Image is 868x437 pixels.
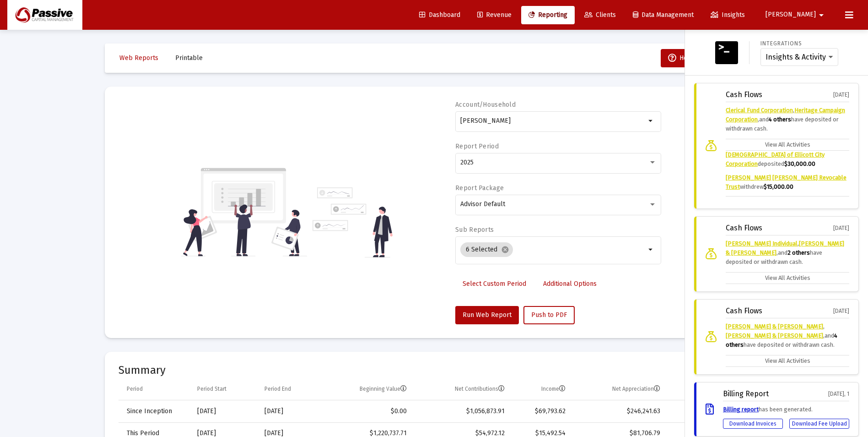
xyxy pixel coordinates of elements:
[711,11,745,19] span: Insights
[584,11,616,19] span: Clients
[14,6,75,24] img: Dashboard
[470,6,519,24] a: Revenue
[412,6,468,24] a: Dashboard
[577,6,623,24] a: Clients
[766,11,816,19] span: [PERSON_NAME]
[816,6,827,24] mat-icon: arrow_drop_down
[477,11,512,19] span: Revenue
[419,11,460,19] span: Dashboard
[521,6,575,24] a: Reporting
[703,6,752,24] a: Insights
[755,5,838,24] button: [PERSON_NAME]
[625,6,701,24] a: Data Management
[528,11,567,19] span: Reporting
[633,11,694,19] span: Data Management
